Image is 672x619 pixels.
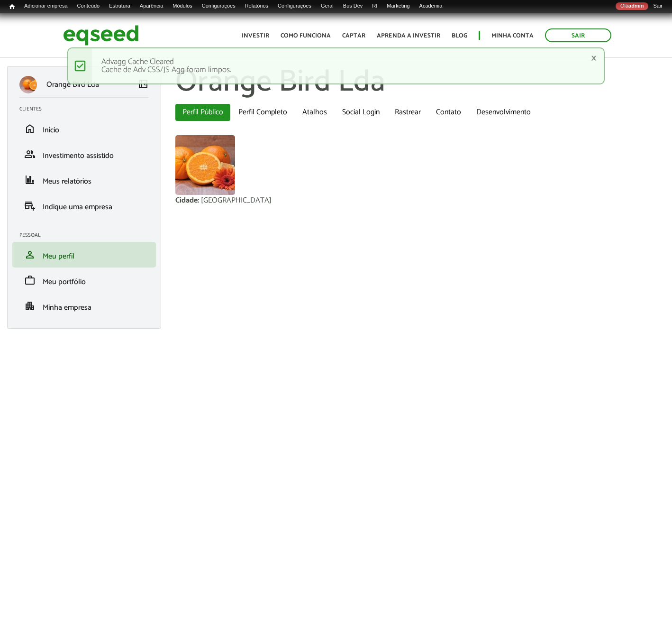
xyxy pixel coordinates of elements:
img: EqSeed [63,23,139,48]
h2: Clientes [19,106,156,112]
a: Blog [452,33,467,39]
div: Cidade [175,197,201,204]
a: Adicionar empresa [19,2,73,10]
a: Configurações [197,2,240,10]
a: Como funciona [281,33,331,39]
span: Meus relatórios [43,175,91,188]
span: Meu perfil [43,250,74,263]
a: Contato [429,104,468,121]
a: Início [5,2,19,11]
p: Orange Bird Lda [46,80,99,89]
a: Social Login [335,104,387,121]
span: : [198,194,199,207]
li: Indique uma empresa [12,193,156,218]
a: Perfil Completo [231,104,294,121]
strong: admin [628,3,644,9]
a: Atalhos [295,104,334,121]
a: financeMeus relatórios [19,174,149,185]
span: finance [24,174,36,185]
a: RI [367,2,382,10]
div: [GEOGRAPHIC_DATA] [201,197,272,204]
a: apartmentMinha empresa [19,300,149,312]
a: Academia [415,2,447,10]
a: Rastrear [388,104,428,121]
span: Investimento assistido [43,149,114,162]
a: Captar [342,33,365,39]
span: work [24,275,36,286]
a: Configurações [273,2,316,10]
a: Ver perfil do usuário. [175,135,235,195]
li: Investimento assistido [12,141,156,167]
a: workMeu portfólio [19,275,149,286]
span: apartment [24,300,36,312]
span: home [24,123,36,134]
span: person [24,249,36,260]
span: group [24,148,36,160]
li: Minha empresa [12,293,156,319]
a: Perfil Público [175,104,230,121]
a: groupInvestimento assistido [19,148,149,160]
a: × [591,53,597,63]
a: Investir [242,33,269,39]
li: Advagg Cache Cleared [101,58,585,66]
a: Aparência [135,2,168,10]
a: Sair [545,28,611,42]
a: personMeu perfil [19,249,149,260]
li: Meu perfil [12,242,156,268]
a: Minha conta [491,33,534,39]
a: Desenvolvimento [469,104,538,121]
a: homeInício [19,123,149,134]
span: Início [9,3,15,10]
span: Início [43,124,59,137]
a: Módulos [168,2,197,10]
a: Relatórios [240,2,273,10]
a: Marketing [382,2,414,10]
img: Foto de Orange Bird Lda [175,135,235,195]
a: Sair [648,2,667,10]
li: Início [12,116,156,141]
a: Geral [316,2,338,10]
a: add_businessIndique uma empresa [19,200,149,211]
span: Minha empresa [43,301,91,314]
a: Oláadmin [616,2,648,10]
li: Meu portfólio [12,268,156,293]
li: Meus relatórios [12,167,156,193]
span: Meu portfólio [43,276,86,288]
li: Cache de Adv CSS/JS Agg foram limpos. [101,66,585,74]
span: Indique uma empresa [43,201,112,213]
a: Conteúdo [73,2,105,10]
a: Estrutura [104,2,135,10]
a: Bus Dev [338,2,368,10]
span: add_business [24,200,36,211]
a: Aprenda a investir [377,33,440,39]
h1: Orange Bird Lda [175,66,665,99]
h2: Pessoal [19,232,156,238]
